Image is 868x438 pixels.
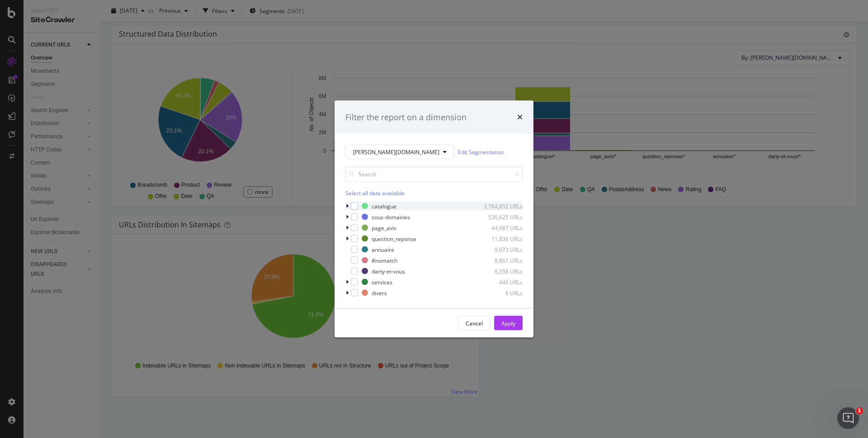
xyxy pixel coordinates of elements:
div: services [372,278,392,286]
div: 3,764,852 URLs [478,202,523,210]
span: darty.com [353,148,439,155]
div: darty-et-vous [372,267,405,275]
div: Filter the report on a dimension [345,111,467,123]
div: 440 URLs [478,278,523,286]
div: 44,987 URLs [478,224,523,231]
div: modal [335,100,533,338]
div: catalogue [372,202,396,210]
div: Cancel [466,319,483,327]
div: #nomatch [372,256,397,264]
div: 8,861 URLs [478,256,523,264]
iframe: Intercom live chat [837,407,859,429]
span: 1 [856,407,863,414]
button: Apply [494,316,523,330]
div: divers [372,289,387,297]
div: 9,973 URLs [478,245,523,253]
div: 536,625 URLs [478,213,523,221]
div: 11,836 URLs [478,235,523,242]
div: page_avis [372,224,396,231]
div: annuaire [372,245,394,253]
div: 6 URLs [478,289,523,297]
button: Cancel [458,316,491,330]
a: Edit Segmentation [458,147,504,156]
input: Search [345,166,523,182]
div: Select all data available [345,189,523,197]
div: question_reponse [372,235,416,242]
div: times [517,111,523,123]
button: [PERSON_NAME][DOMAIN_NAME] [345,145,454,159]
div: sous-domaines [372,213,410,221]
div: 6,358 URLs [478,267,523,275]
div: Apply [501,319,515,327]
